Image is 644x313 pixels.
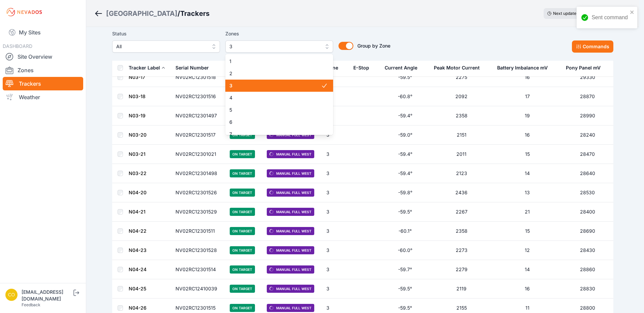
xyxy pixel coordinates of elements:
[225,54,333,135] div: 3
[591,13,628,22] div: Sent command
[229,70,321,77] span: 2
[229,58,321,65] span: 1
[229,82,321,89] span: 3
[229,131,321,138] span: 7
[630,9,635,15] button: close
[229,107,321,113] span: 5
[229,119,321,125] span: 6
[229,94,321,101] span: 4
[229,42,320,51] span: 3
[225,40,333,53] button: 3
